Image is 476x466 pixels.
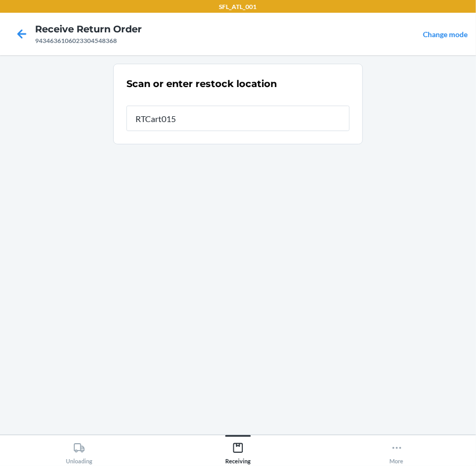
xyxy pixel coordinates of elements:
[35,36,142,46] div: 9434636106023304548368
[423,30,467,39] a: Change mode
[317,435,476,464] button: More
[390,438,404,464] div: More
[159,435,318,464] button: Receiving
[35,22,142,36] h4: Receive Return Order
[126,77,277,91] h2: Scan or enter restock location
[126,106,350,131] input: Restock location
[66,438,92,464] div: Unloading
[225,438,251,464] div: Receiving
[219,2,257,12] p: SFL_ATL_001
